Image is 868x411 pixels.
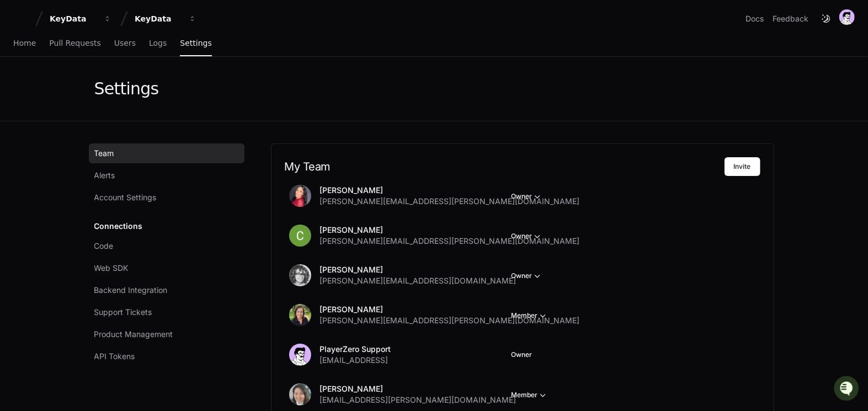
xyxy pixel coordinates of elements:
a: Web SDK [89,258,244,278]
span: API Tokens [94,351,135,362]
span: Pylon [110,116,134,124]
p: [PERSON_NAME] [320,264,516,275]
span: Users [114,40,136,46]
button: Invite [725,157,760,176]
span: Pull Requests [49,40,100,46]
img: avatar [289,344,311,366]
span: Code [94,241,114,252]
div: Start new chat [38,82,181,93]
a: Support Tickets [89,302,244,322]
p: [PERSON_NAME] [320,383,516,394]
span: Home [13,40,36,46]
p: [PERSON_NAME] [320,185,580,196]
div: KeyData [135,13,182,24]
h2: My Team [285,160,725,173]
span: [PERSON_NAME][EMAIL_ADDRESS][PERSON_NAME][DOMAIN_NAME] [320,315,580,326]
span: Product Management [94,329,173,340]
span: [PERSON_NAME][EMAIL_ADDRESS][PERSON_NAME][DOMAIN_NAME] [320,236,580,247]
span: [PERSON_NAME][EMAIL_ADDRESS][DOMAIN_NAME] [320,275,516,286]
button: Member [512,310,549,321]
span: Logs [149,40,167,46]
img: 1756235613930-3d25f9e4-fa56-45dd-b3ad-e072dfbd1548 [11,82,31,102]
a: Backend Integration [89,280,244,300]
img: ACg8ocIMhgArYgx6ZSQUNXU5thzs6UsPf9rb_9nFAWwzqr8JC4dkNA=s96-c [289,225,311,247]
div: Welcome [11,44,201,62]
span: Team [94,148,114,159]
a: API Tokens [89,346,244,366]
span: Account Settings [94,192,157,203]
button: Owner [512,191,544,202]
p: [PERSON_NAME] [320,225,580,236]
img: ACg8ocKet0vPXz9lSp14dS7hRSiZmuAbnmVWoHGQcAV4XUDWxXJWrq2G=s96-c [289,185,311,207]
button: Member [512,389,549,401]
iframe: Open customer support [833,375,862,404]
a: Team [89,143,244,163]
img: ACg8ocIOYKLuHxMgxAKVF1-r8kDnkCUDpPhsNqwId8r3xR6y5g74v5A=s96-c [289,264,311,286]
div: KeyData [50,13,97,24]
span: Web SDK [94,263,129,274]
button: Owner [512,270,544,281]
a: Home [13,31,36,56]
a: Docs [745,13,764,24]
a: Code [89,236,244,256]
a: Powered byPylon [78,115,134,124]
a: Pull Requests [49,31,100,56]
a: Users [114,31,136,56]
img: PlayerZero [11,11,33,33]
a: Settings [180,31,211,56]
span: Alerts [94,170,115,181]
a: Alerts [89,166,244,185]
a: Logs [149,31,167,56]
div: Settings [94,79,159,99]
img: avatar [839,9,855,25]
p: [PERSON_NAME] [320,304,580,315]
button: KeyData [45,9,116,29]
span: [PERSON_NAME][EMAIL_ADDRESS][PERSON_NAME][DOMAIN_NAME] [320,196,580,207]
button: KeyData [130,9,201,29]
a: Product Management [89,324,244,344]
button: Start new chat [188,86,201,99]
a: Account Settings [89,188,244,207]
span: Owner [512,350,532,359]
img: ACg8ocLvovnY_d2MMM_fXcDK2UnvcelOSNnWxGIz2_noF73A6B3cVDQ=s96-c [289,304,311,326]
span: [EMAIL_ADDRESS] [320,355,388,366]
button: Owner [512,231,544,242]
div: We're available if you need us! [38,93,140,102]
span: [EMAIL_ADDRESS][PERSON_NAME][DOMAIN_NAME] [320,394,516,405]
button: Feedback [773,13,808,24]
img: ACg8ocLWJuvmuNwk4iRcW24nZi_fehXUORlBPxH9pusKVtZVetEizkI=s96-c [289,383,311,405]
span: Settings [180,40,211,46]
span: Support Tickets [94,307,152,318]
p: PlayerZero Support [320,344,391,355]
span: Backend Integration [94,285,168,296]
